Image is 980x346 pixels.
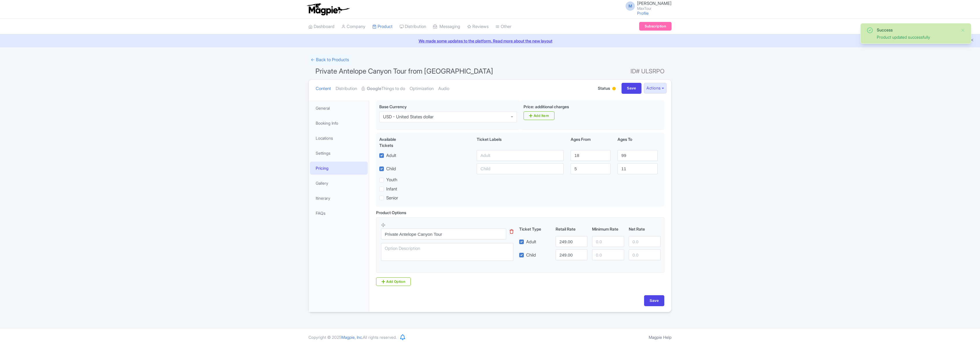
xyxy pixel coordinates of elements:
[308,19,334,35] a: Dashboard
[381,229,506,240] input: Option Name
[386,177,397,183] label: Youth
[526,252,536,259] label: Child
[336,80,357,98] a: Distribution
[433,19,460,35] a: Messaging
[649,335,672,340] a: Magpie Help
[310,132,368,145] a: Locations
[553,226,590,232] div: Retail Rate
[495,19,511,35] a: Other
[639,22,672,31] a: Subscription
[637,7,672,10] small: MaxTour
[592,249,624,260] input: 0.0
[644,83,667,93] button: Actions
[622,1,672,10] a: M [PERSON_NAME] MaxTour
[477,163,564,174] input: Child
[310,147,368,160] a: Settings
[877,34,956,40] div: Product updated successfully
[383,114,434,119] div: USD - United States dollar
[376,210,406,216] div: Product Options
[367,85,381,92] strong: Google
[386,166,396,172] label: Child
[3,38,977,44] a: We made some updates to the platform. Read more about the new layout
[341,19,365,35] a: Company
[310,102,368,115] a: General
[970,37,974,44] button: Close announcement
[376,277,411,286] a: Add Option
[410,80,434,98] a: Optimization
[315,67,493,75] span: Private Antelope Canyon Tour from [GEOGRAPHIC_DATA]
[556,249,587,260] input: 0.0
[308,54,351,66] a: ← Back to Products
[567,136,614,148] div: Ages From
[310,207,368,220] a: FAQs
[961,27,965,34] button: Close
[626,1,635,11] span: M
[644,295,664,306] input: Save
[622,83,642,94] input: Save
[310,192,368,205] a: Itinerary
[379,104,407,109] span: Base Currency
[316,80,331,98] a: Content
[386,152,396,159] label: Adult
[637,1,672,6] span: [PERSON_NAME]
[637,11,649,16] a: Profile
[614,136,661,148] div: Ages To
[386,195,398,201] label: Senior
[477,150,564,161] input: Adult
[592,236,624,247] input: 0.0
[590,226,626,232] div: Minimum Rate
[556,236,587,247] input: 0.0
[310,117,368,130] a: Booking Info
[626,226,663,232] div: Net Rate
[310,177,368,190] a: Gallery
[467,19,489,35] a: Reviews
[598,85,610,91] span: Status
[438,80,449,98] a: Audio
[386,186,397,192] label: Infant
[629,236,661,247] input: 0.0
[362,80,405,98] a: GoogleThings to do
[524,111,554,120] a: Add Item
[524,104,569,110] label: Price: additional charges
[310,162,368,175] a: Pricing
[305,334,400,340] div: Copyright © 2025 All rights reserved.
[379,136,411,148] div: Available Tickets
[306,3,350,16] img: logo-ab69f6fb50320c5b225c76a69d11143b.png
[877,27,956,33] div: Success
[611,85,617,93] div: Building
[372,19,393,35] a: Product
[517,226,553,232] div: Ticket Type
[630,66,665,77] span: ID# ULSRPO
[341,335,363,340] span: Magpie, Inc.
[526,239,536,245] label: Adult
[473,136,567,148] div: Ticket Labels
[629,249,661,260] input: 0.0
[400,19,426,35] a: Distribution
